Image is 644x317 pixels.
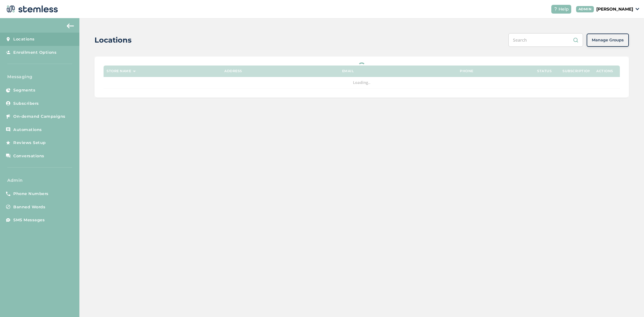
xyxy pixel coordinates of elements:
img: icon-help-white-03924b79.svg [554,7,557,11]
span: Segments [13,87,35,93]
span: Manage Groups [592,37,624,43]
img: icon-arrow-back-accent-c549486e.svg [67,24,74,28]
span: Phone Numbers [13,191,49,197]
span: Enrollment Options [13,50,56,56]
h2: Locations [95,35,132,46]
span: SMS Messages [13,217,45,223]
span: Automations [13,127,42,133]
span: Conversations [13,153,44,159]
span: Help [559,6,569,12]
img: icon_down-arrow-small-66adaf34.svg [636,8,639,10]
span: Locations [13,36,35,42]
span: Banned Words [13,204,45,210]
span: Subscribers [13,101,39,107]
input: Search [508,33,583,47]
button: Manage Groups [587,34,629,47]
div: ADMIN [576,6,594,12]
span: Reviews Setup [13,140,46,146]
iframe: Chat Widget [614,288,644,317]
span: On-demand Campaigns [13,114,66,120]
img: logo-dark-0685b13c.svg [5,3,58,15]
p: [PERSON_NAME] [596,6,633,12]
